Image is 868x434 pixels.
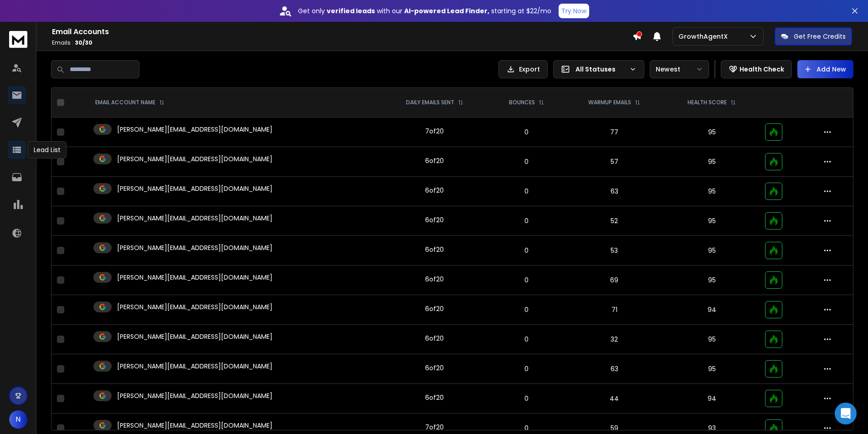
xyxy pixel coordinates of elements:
[425,393,444,402] div: 6 of 20
[498,60,548,78] button: Export
[559,4,589,18] button: Try Now
[664,266,759,295] td: 95
[494,364,559,373] p: 0
[117,362,272,371] p: [PERSON_NAME][EMAIL_ADDRESS][DOMAIN_NAME]
[564,117,664,147] td: 77
[835,403,857,424] div: Open Intercom Messenger
[9,410,27,429] button: N
[425,363,444,373] div: 6 of 20
[75,39,92,46] span: 30 / 30
[425,127,444,136] div: 7 of 20
[494,157,559,166] p: 0
[575,65,626,74] p: All Statuses
[564,236,664,266] td: 53
[425,423,444,432] div: 7 of 20
[664,354,759,384] td: 95
[425,245,444,254] div: 6 of 20
[28,141,67,158] div: Lead List
[775,27,852,46] button: Get Free Credits
[494,394,559,403] p: 0
[664,295,759,325] td: 94
[117,184,272,193] p: [PERSON_NAME][EMAIL_ADDRESS][DOMAIN_NAME]
[564,266,664,295] td: 69
[404,6,489,15] strong: AI-powered Lead Finder,
[117,302,272,311] p: [PERSON_NAME][EMAIL_ADDRESS][DOMAIN_NAME]
[564,177,664,206] td: 63
[494,128,559,137] p: 0
[678,32,731,41] p: GrowthAgentX
[564,384,664,414] td: 44
[406,99,454,106] p: DAILY EMAILS SENT
[494,335,559,344] p: 0
[117,243,272,252] p: [PERSON_NAME][EMAIL_ADDRESS][DOMAIN_NAME]
[52,26,632,37] h1: Email Accounts
[664,384,759,414] td: 94
[797,60,853,78] button: Add New
[52,39,632,46] p: Emails :
[95,99,164,106] div: EMAIL ACCOUNT NAME
[425,334,444,343] div: 6 of 20
[564,354,664,384] td: 63
[425,215,444,225] div: 6 of 20
[494,187,559,196] p: 0
[117,125,272,134] p: [PERSON_NAME][EMAIL_ADDRESS][DOMAIN_NAME]
[298,6,551,15] p: Get only with our starting at $22/mo
[9,31,27,48] img: logo
[688,99,727,106] p: HEALTH SCORE
[564,325,664,354] td: 32
[425,156,444,165] div: 6 of 20
[494,216,559,225] p: 0
[425,304,444,313] div: 6 of 20
[664,177,759,206] td: 95
[664,206,759,236] td: 95
[509,99,535,106] p: BOUNCES
[494,276,559,285] p: 0
[425,186,444,195] div: 6 of 20
[794,32,846,41] p: Get Free Credits
[117,421,272,430] p: [PERSON_NAME][EMAIL_ADDRESS][DOMAIN_NAME]
[494,305,559,314] p: 0
[117,391,272,400] p: [PERSON_NAME][EMAIL_ADDRESS][DOMAIN_NAME]
[327,6,375,15] strong: verified leads
[664,236,759,266] td: 95
[664,117,759,147] td: 95
[740,65,784,74] p: Health Check
[425,275,444,284] div: 6 of 20
[117,332,272,341] p: [PERSON_NAME][EMAIL_ADDRESS][DOMAIN_NAME]
[564,295,664,325] td: 71
[564,206,664,236] td: 52
[721,60,792,78] button: Health Check
[494,246,559,255] p: 0
[117,273,272,282] p: [PERSON_NAME][EMAIL_ADDRESS][DOMAIN_NAME]
[561,6,586,15] p: Try Now
[664,147,759,177] td: 95
[117,154,272,163] p: [PERSON_NAME][EMAIL_ADDRESS][DOMAIN_NAME]
[494,424,559,433] p: 0
[117,214,272,223] p: [PERSON_NAME][EMAIL_ADDRESS][DOMAIN_NAME]
[564,147,664,177] td: 57
[588,99,631,106] p: WARMUP EMAILS
[664,325,759,354] td: 95
[650,60,709,78] button: Newest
